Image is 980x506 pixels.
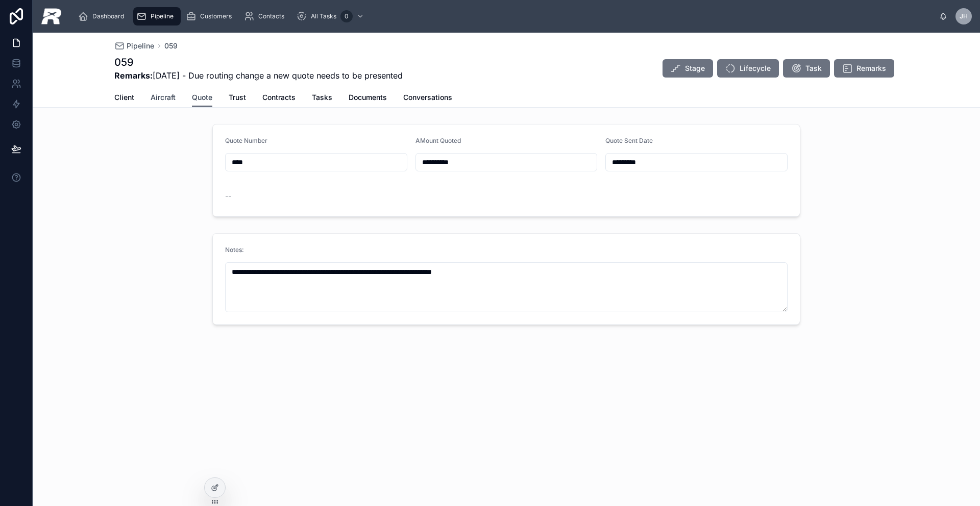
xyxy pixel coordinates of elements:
button: Stage [663,59,713,78]
span: Task [805,63,822,73]
a: Customers [183,7,239,26]
span: Quote Number [225,137,267,144]
img: App logo [41,8,62,24]
strong: Remarks: [114,70,153,81]
h1: 059 [114,55,403,69]
span: Customers [200,12,232,20]
a: Aircraft [151,88,176,109]
span: Pipeline [127,41,154,51]
a: Contracts [262,88,296,109]
a: 059 [164,41,178,51]
a: Quote [192,88,212,108]
span: [DATE] - Due routing change a new quote needs to be presented [114,69,403,82]
a: All Tasks0 [293,7,369,26]
a: Tasks [312,88,332,109]
span: -- [225,191,231,201]
span: Contacts [258,12,284,20]
span: Client [114,92,134,103]
div: scrollable content [70,5,939,28]
a: Contacts [241,7,291,26]
a: Pipeline [133,7,181,26]
span: Notes: [225,246,244,254]
span: Remarks [856,63,886,73]
span: Documents [349,92,387,103]
span: Tasks [312,92,332,103]
span: All Tasks [311,12,336,20]
span: AMount Quoted [415,137,461,144]
span: Conversations [403,92,452,103]
a: Documents [349,88,387,109]
span: Dashboard [92,12,124,20]
span: Aircraft [151,92,176,103]
span: Stage [685,63,705,73]
span: Lifecycle [740,63,771,73]
span: Contracts [262,92,296,103]
span: Pipeline [151,12,174,20]
a: Client [114,88,134,109]
a: Pipeline [114,41,154,51]
span: Quote Sent Date [605,137,653,144]
a: Dashboard [75,7,131,26]
button: Task [783,59,830,78]
button: Lifecycle [717,59,779,78]
div: 0 [340,10,353,22]
span: JH [960,12,968,20]
a: Trust [229,88,246,109]
span: Quote [192,92,212,103]
span: Trust [229,92,246,103]
button: Remarks [834,59,894,78]
a: Conversations [403,88,452,109]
